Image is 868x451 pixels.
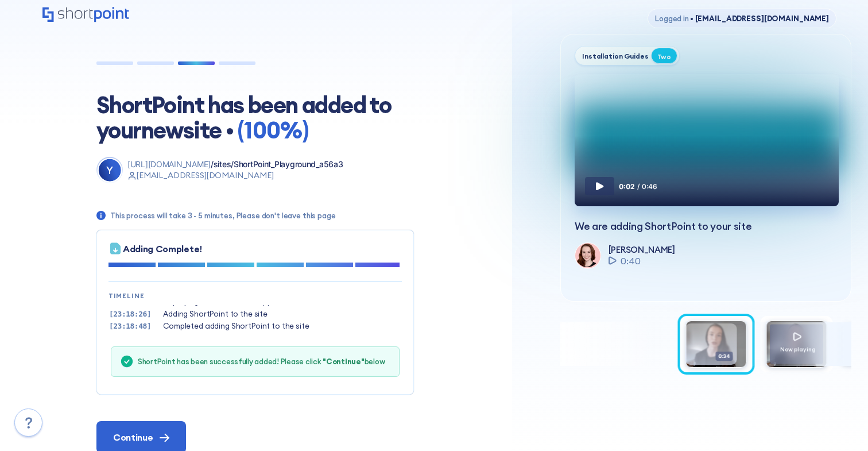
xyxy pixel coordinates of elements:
[152,308,309,321] td: Adding ShortPoint to the site
[575,220,837,233] p: We are adding ShortPoint to your site
[108,308,152,321] td: [23:18:26]
[780,345,816,353] span: Now playing
[238,115,308,145] span: ( 100 %)
[621,254,641,268] span: 0:40
[642,182,657,191] span: 0:46
[582,52,649,60] div: Installation Guides
[619,182,635,191] span: 0:02
[127,170,343,182] p: [EMAIL_ADDRESS][DOMAIN_NAME]
[811,396,868,451] iframe: Chat Widget
[123,242,202,256] p: Adding Complete!
[323,357,364,366] b: "Continue"
[655,14,689,23] span: Logged in
[651,48,677,64] div: Two
[637,182,640,191] span: /
[211,159,343,169] span: /sites/ShortPoint_Playground_a56a3
[690,14,693,23] span: •
[716,352,733,361] span: 0:34
[96,92,406,143] h1: ShortPoint has been added to your new site •
[127,159,211,169] span: [URL][DOMAIN_NAME]
[575,243,599,267] img: shortpoint-support-team
[152,320,309,333] td: Completed adding ShortPoint to the site
[108,291,402,301] p: TIMELINE
[609,244,675,255] p: [PERSON_NAME]
[108,320,152,333] td: [23:18:48]
[689,14,829,23] span: [EMAIL_ADDRESS][DOMAIN_NAME]
[138,357,385,367] div: ShortPoint has been successfully added! Please click below
[99,159,121,182] div: Y
[113,430,153,444] span: Continue
[110,211,336,221] p: This process will take 3 - 5 minutes, Please don't leave this page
